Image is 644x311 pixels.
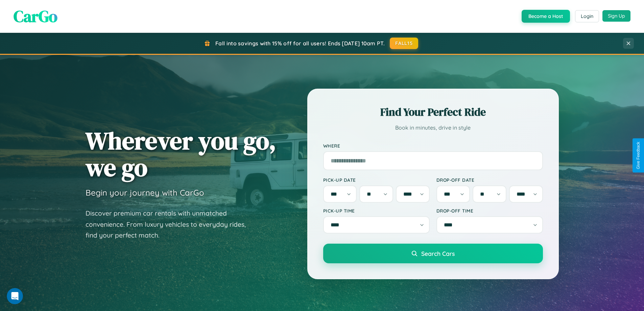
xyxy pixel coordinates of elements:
span: Fall into savings with 15% off for all users! Ends [DATE] 10am PT. [215,40,385,47]
span: Search Cars [421,250,455,257]
span: CarGo [14,5,57,27]
label: Pick-up Time [323,208,430,214]
label: Drop-off Date [436,177,543,183]
p: Discover premium car rentals with unmatched convenience. From luxury vehicles to everyday rides, ... [86,208,255,241]
h2: Find Your Perfect Ride [323,105,543,119]
button: FALL15 [390,38,418,49]
h3: Begin your journey with CarGo [86,187,204,198]
h1: Wherever you go, we go [86,127,276,181]
iframe: Intercom live chat [7,288,23,304]
div: Give Feedback [636,142,641,169]
label: Pick-up Date [323,177,430,183]
label: Drop-off Time [436,208,543,214]
button: Sign Up [602,10,630,22]
button: Login [575,10,599,22]
button: Become a Host [522,10,570,23]
button: Search Cars [323,244,543,263]
label: Where [323,143,543,149]
p: Book in minutes, drive in style [323,123,543,133]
